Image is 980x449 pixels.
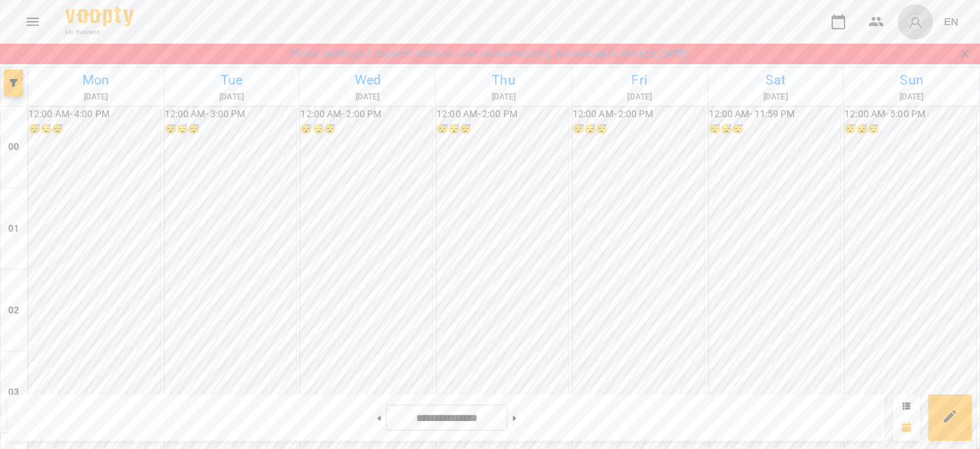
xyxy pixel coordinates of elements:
h6: 12:00 AM - 2:00 PM [573,107,705,122]
h6: [DATE] [438,91,569,104]
span: EN [944,14,958,29]
button: Закрити сповіщення [955,44,975,63]
h6: 12:00 AM - 2:00 PM [300,107,432,122]
img: avatar_s.png [906,12,925,31]
h6: 😴😴😴 [437,122,569,137]
img: Voopty Logo [65,7,133,27]
span: For Business [65,28,133,37]
a: Please update your payment details to avoid account blocking. Account will be blocked [DATE]. [289,47,690,61]
h6: Fri [574,69,706,91]
h6: Thu [438,69,569,91]
h6: Tue [166,69,298,91]
h6: 12:00 AM - 2:00 PM [437,107,569,122]
h6: [DATE] [574,91,706,104]
h6: 12:00 AM - 5:00 PM [844,107,977,122]
button: EN [938,9,964,34]
h6: Wed [302,69,433,91]
h6: 😴😴😴 [300,122,432,137]
h6: 😴😴😴 [29,122,161,137]
h6: [DATE] [710,91,842,104]
h6: 😴😴😴 [709,122,841,137]
h6: [DATE] [30,91,161,104]
h6: 02 [8,303,19,318]
h6: 12:00 AM - 11:59 PM [709,107,841,122]
h6: 12:00 AM - 3:00 PM [165,107,297,122]
h6: [DATE] [302,91,433,104]
h6: 12:00 AM - 4:00 PM [29,107,161,122]
h6: 01 [8,221,19,236]
button: Menu [16,5,49,38]
h6: 😴😴😴 [844,122,977,137]
h6: 00 [8,140,19,155]
h6: Sun [846,69,977,91]
h6: Sat [710,69,842,91]
h6: 😴😴😴 [573,122,705,137]
h6: 😴😴😴 [165,122,297,137]
h6: Mon [30,69,161,91]
h6: [DATE] [166,91,298,104]
h6: 03 [8,385,19,400]
h6: [DATE] [846,91,977,104]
